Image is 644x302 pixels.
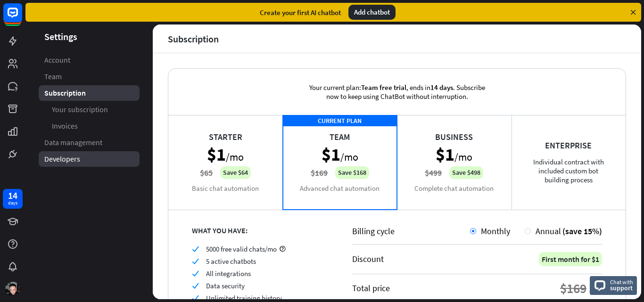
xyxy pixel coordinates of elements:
[44,154,80,164] span: Developers
[352,253,384,264] div: Discount
[8,4,36,32] button: Open LiveChat chat widget
[44,88,86,98] span: Subscription
[352,283,390,294] div: Total price
[44,138,102,147] span: Data management
[192,258,199,265] i: check
[610,278,633,286] span: Chat with
[206,257,256,266] span: 5 active chatbots
[192,270,199,277] i: check
[39,118,140,134] a: Invoices
[39,102,140,117] a: Your subscription
[192,282,199,289] i: check
[39,151,140,167] a: Developers
[610,284,633,292] span: support
[192,245,199,253] i: check
[296,69,498,115] div: Your current plan: , ends in . Subscribe now to keep using ChatBot without interruption.
[8,191,17,200] div: 14
[52,121,78,131] span: Invoices
[192,294,199,302] i: check
[539,252,602,266] div: First month for $1
[206,269,251,278] span: All integrations
[206,245,277,253] span: 5000 free valid chats/mo
[39,52,140,68] a: Account
[536,226,561,237] span: Annual
[25,30,153,43] header: Settings
[39,135,140,150] a: Data management
[260,8,341,17] div: Create your first AI chatbot
[560,280,586,297] div: $169
[39,69,140,84] a: Team
[192,226,329,235] div: WHAT YOU HAVE:
[589,280,602,297] div: $1
[348,5,396,20] div: Add chatbot
[206,281,245,290] span: Data security
[352,226,470,237] div: Billing cycle
[44,55,70,65] span: Account
[168,33,219,44] div: Subscription
[430,83,453,92] span: 14 days
[562,226,602,237] span: (save 15%)
[8,200,17,206] div: days
[481,226,510,237] span: Monthly
[52,105,108,114] span: Your subscription
[44,72,62,82] span: Team
[3,189,23,209] a: 14 days
[361,83,406,92] span: Team free trial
